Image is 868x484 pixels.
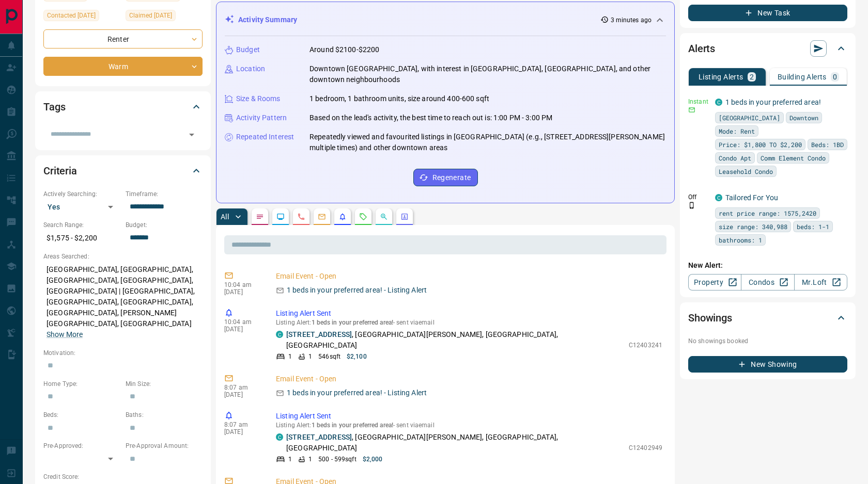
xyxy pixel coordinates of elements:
p: 10:04 am [224,281,260,288]
div: condos.ca [715,194,722,201]
h2: Criteria [43,163,77,179]
p: Listing Alert Sent [276,308,662,319]
p: Home Type: [43,379,120,389]
p: 8:07 am [224,384,260,391]
svg: Calls [297,213,305,221]
p: Activity Pattern [236,112,287,123]
p: Size & Rooms [236,93,281,104]
p: [DATE] [224,391,260,398]
h2: Showings [688,310,732,326]
p: [DATE] [224,288,260,296]
svg: Listing Alerts [338,213,347,221]
p: Location [236,63,265,74]
p: Beds: [43,410,120,420]
span: beds: 1-1 [797,221,829,232]
p: Repeatedly viewed and favourited listings in [GEOGRAPHIC_DATA] (e.g., [STREET_ADDRESS][PERSON_NAM... [309,132,666,153]
p: 1 [308,455,312,464]
a: [STREET_ADDRESS] [286,330,352,338]
p: 1 [308,352,312,361]
span: Claimed [DATE] [129,10,172,21]
p: Listing Alert : - sent via email [276,422,662,429]
span: 1 beds in your preferred area! [312,319,393,326]
p: $2,100 [347,352,367,361]
span: 1 beds in your preferred area! [312,422,393,429]
p: C12403241 [629,341,662,350]
div: condos.ca [715,99,722,106]
p: Email Event - Open [276,271,662,282]
p: Budget: [126,220,203,230]
button: New Showing [688,356,847,373]
p: Listing Alerts [699,73,743,80]
p: 1 [288,352,292,361]
span: bathrooms: 1 [719,235,762,245]
span: Contacted [DATE] [47,10,96,21]
p: C12402949 [629,443,662,453]
p: $1,575 - $2,200 [43,230,120,247]
svg: Requests [359,213,367,221]
h2: Alerts [688,40,715,57]
p: Credit Score: [43,472,203,481]
p: All [221,213,229,220]
p: Min Size: [126,379,203,389]
svg: Emails [318,213,326,221]
span: Beds: 1BD [811,139,844,150]
p: 0 [833,73,837,80]
p: [DATE] [224,326,260,333]
p: Email Event - Open [276,374,662,384]
p: Search Range: [43,220,120,230]
div: Yes [43,199,120,215]
div: condos.ca [276,433,283,441]
p: No showings booked [688,336,847,346]
p: 3 minutes ago [611,15,652,25]
a: [STREET_ADDRESS] [286,433,352,441]
p: New Alert: [688,260,847,271]
a: 1 beds in your preferred area! [725,98,821,106]
span: Condo Apt [719,153,751,163]
div: Showings [688,305,847,330]
p: Timeframe: [126,189,203,199]
p: 1 [288,455,292,464]
p: 1 bedroom, 1 bathroom units, size around 400-600 sqft [309,93,489,104]
p: [GEOGRAPHIC_DATA], [GEOGRAPHIC_DATA], [GEOGRAPHIC_DATA], [GEOGRAPHIC_DATA], [GEOGRAPHIC_DATA] | [... [43,261,203,343]
p: 8:07 am [224,421,260,428]
p: Building Alerts [778,73,827,80]
a: Property [688,274,741,291]
p: Pre-Approval Amount: [126,441,203,450]
p: Instant [688,97,709,106]
svg: Email [688,106,695,114]
svg: Notes [256,213,264,221]
span: [GEOGRAPHIC_DATA] [719,112,780,123]
div: Criteria [43,158,203,183]
p: Listing Alert : - sent via email [276,319,662,326]
span: rent price range: 1575,2420 [719,208,816,218]
p: Downtown [GEOGRAPHIC_DATA], with interest in [GEOGRAPHIC_DATA], [GEOGRAPHIC_DATA], and other down... [309,63,666,85]
div: Activity Summary3 minutes ago [225,10,666,29]
svg: Agent Actions [400,213,409,221]
p: Areas Searched: [43,252,203,261]
p: Listing Alert Sent [276,411,662,422]
p: 10:04 am [224,318,260,326]
p: Off [688,192,709,202]
h2: Tags [43,99,65,115]
p: Actively Searching: [43,189,120,199]
span: Comm Element Condo [761,153,826,163]
p: 1 beds in your preferred area! - Listing Alert [287,388,427,398]
div: Renter [43,29,203,49]
div: condos.ca [276,331,283,338]
p: , [GEOGRAPHIC_DATA][PERSON_NAME], [GEOGRAPHIC_DATA], [GEOGRAPHIC_DATA] [286,329,624,351]
span: Mode: Rent [719,126,755,136]
span: Leasehold Condo [719,166,773,176]
span: size range: 340,988 [719,221,787,232]
p: Around $2100-$2200 [309,44,379,55]
svg: Lead Browsing Activity [276,213,285,221]
p: , [GEOGRAPHIC_DATA][PERSON_NAME], [GEOGRAPHIC_DATA], [GEOGRAPHIC_DATA] [286,432,624,454]
p: 546 sqft [318,352,340,361]
svg: Opportunities [380,213,388,221]
a: Condos [741,274,794,291]
div: Warm [43,57,203,76]
p: Based on the lead's activity, the best time to reach out is: 1:00 PM - 3:00 PM [309,112,552,123]
p: Activity Summary [238,14,297,25]
p: Baths: [126,410,203,420]
p: Repeated Interest [236,132,294,142]
div: Tags [43,94,203,119]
